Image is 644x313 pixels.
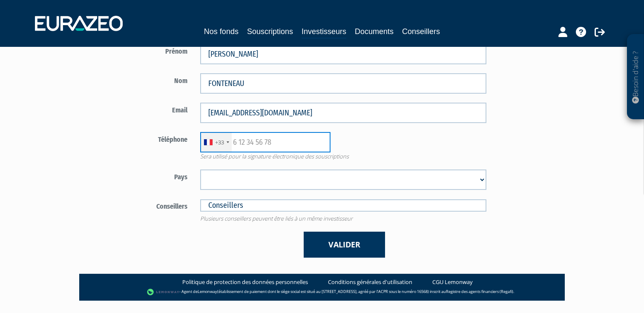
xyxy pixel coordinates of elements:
[88,288,556,296] div: - Agent de (établissement de paiement dont le siège social est situé au [STREET_ADDRESS], agréé p...
[215,138,224,146] div: +33
[402,26,440,37] a: Conseillers
[355,26,394,37] a: Documents
[204,26,239,37] a: Nos fonds
[198,289,217,295] a: Lemonway
[147,288,180,296] img: logo-lemonway.png
[201,132,232,152] div: France: +33
[328,278,412,286] a: Conditions générales d'utilisation
[247,26,293,37] a: Souscriptions
[182,278,308,286] a: Politique de protection des données personnelles
[94,103,194,115] label: Email
[631,39,641,115] p: Besoin d'aide ?
[432,278,473,286] a: CGU Lemonway
[94,199,194,212] label: Conseillers
[302,26,346,39] a: Investisseurs
[194,215,493,223] span: Plusieurs conseillers peuvent être liés à un même investisseur
[94,169,194,182] label: Pays
[94,132,194,145] label: Téléphone
[200,132,331,152] input: 6 12 34 56 78
[94,73,194,86] label: Nom
[94,44,194,57] label: Prénom
[304,232,385,258] button: Valider
[35,16,123,31] img: 1732889491-logotype_eurazeo_blanc_rvb.png
[446,289,513,295] a: Registre des agents financiers (Regafi)
[194,152,493,161] span: Sera utilisé pour la signature électronique des souscriptions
